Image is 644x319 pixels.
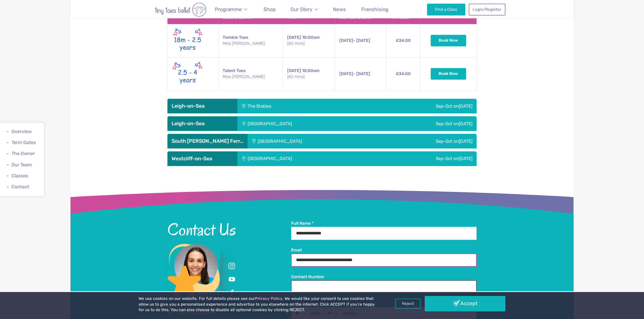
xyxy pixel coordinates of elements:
a: Login/Register [469,4,505,15]
td: £34.00 [386,24,421,57]
span: News [333,6,346,12]
img: Twinkle toes New (May 2025) [172,27,203,54]
a: Programme [212,3,250,15]
a: Reject [395,299,421,309]
p: We use cookies on our website. For full details please see our . We would like your consent to us... [139,296,377,313]
a: Privacy Policy [255,296,282,301]
div: Sep-Oct on [377,134,477,148]
a: Instagram [227,261,237,271]
div: Sep-Oct on [373,116,477,131]
span: [DATE] [287,68,301,73]
span: [DATE] [459,103,472,109]
button: Book Now [431,68,466,80]
h3: Leigh-on-Sea [172,103,233,109]
div: Sep-Oct on [347,99,477,113]
a: Accept [425,296,505,311]
span: [DATE] [459,156,472,161]
label: Contact Number [291,274,477,280]
td: 10:00am [283,24,335,57]
div: Sep-Oct on [373,151,477,166]
a: Find a Class [427,4,466,15]
span: Franchising [361,6,388,12]
small: Miss [PERSON_NAME] [223,41,279,46]
span: - [DATE] [339,38,370,43]
span: Shop [264,6,276,12]
td: £34.00 [386,57,421,90]
td: Twinkle Toes [219,24,283,57]
div: The Stables [237,99,347,113]
span: [DATE] [287,35,301,40]
h3: Leigh-on-Sea [172,120,233,127]
div: [GEOGRAPHIC_DATA] [237,151,373,166]
a: Franchising [359,3,391,15]
a: Shop [261,3,278,15]
a: News [331,3,348,15]
span: [DATE] [459,139,472,144]
span: Programme [215,6,242,12]
label: Email [291,247,477,253]
td: Talent Toes [219,57,283,90]
h2: Contact Us [167,221,291,238]
span: [DATE] [459,121,472,126]
img: tiny toes ballet [139,3,222,17]
td: 10:50am [283,57,335,90]
small: (40 mins) [287,74,331,80]
span: - [DATE] [339,71,370,76]
small: Miss [PERSON_NAME] [223,74,279,80]
span: [DATE] [339,71,353,76]
a: Our Story [288,3,320,15]
a: Facebook [227,288,237,298]
a: Youtube [227,275,237,284]
div: [GEOGRAPHIC_DATA] [248,134,377,148]
span: Our Story [291,6,312,12]
small: (40 mins) [287,41,331,46]
img: Talent toes New (May 2025) [172,60,203,87]
label: Full Name * [291,221,477,226]
h3: South [PERSON_NAME] Ferr… [172,138,243,144]
span: [DATE] [339,38,353,43]
button: Book Now [431,35,466,46]
h3: Westcliff-on-Sea [172,156,233,162]
div: [GEOGRAPHIC_DATA] [237,116,373,131]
